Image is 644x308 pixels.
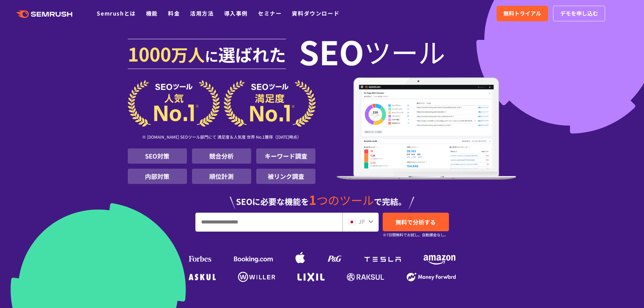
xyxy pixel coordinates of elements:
span: つのツール [316,192,374,208]
span: JP [358,217,365,226]
a: 無料で分析する [383,213,449,231]
a: 導入事例 [224,9,248,17]
span: 万人 [171,42,205,66]
input: URL、キーワードを入力してください [196,213,342,231]
span: 無料で分析する [396,218,436,226]
a: 機能 [146,9,158,17]
span: 選ばれた [218,42,286,66]
a: Semrushとは [97,9,136,17]
span: 1000 [128,40,171,67]
a: 資料ダウンロード [292,9,339,17]
a: 料金 [168,9,180,17]
li: キーワード調査 [256,148,315,164]
li: 内部対策 [128,169,187,184]
a: デモを申し込む [553,6,605,21]
span: デモを申し込む [560,9,598,18]
span: 1 [309,190,316,209]
span: で完結。 [374,195,406,207]
li: 被リンク調査 [256,169,315,184]
a: 無料トライアル [497,6,548,21]
div: SEOに必要な機能を [128,187,517,209]
li: SEO対策 [128,148,187,164]
li: 競合分析 [192,148,251,164]
small: ※7日間無料でお試し。自動課金なし。 [383,232,448,238]
span: 無料トライアル [503,9,541,18]
div: ※ [DOMAIN_NAME] SEOツール部門にて 満足度＆人気度 世界 No.1獲得（[DATE]時点） [128,127,316,148]
span: に [205,46,218,66]
span: SEO [299,38,364,65]
span: ツール [364,38,445,65]
a: セミナー [258,9,282,17]
a: 活用方法 [190,9,214,17]
li: 順位計測 [192,169,251,184]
